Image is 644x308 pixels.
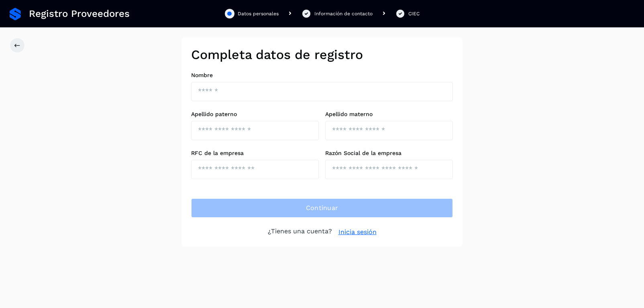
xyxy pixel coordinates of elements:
[29,8,130,20] span: Registro Proveedores
[325,150,453,157] label: Razón Social de la empresa
[191,72,453,79] label: Nombre
[408,10,420,17] div: CIEC
[306,204,338,212] span: Continuar
[191,198,453,218] button: Continuar
[268,227,332,237] p: ¿Tienes una cuenta?
[191,150,319,157] label: RFC de la empresa
[338,227,377,237] a: Inicia sesión
[191,111,319,118] label: Apellido paterno
[238,10,279,17] div: Datos personales
[325,111,453,118] label: Apellido materno
[191,47,453,62] h2: Completa datos de registro
[314,10,373,17] div: Información de contacto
